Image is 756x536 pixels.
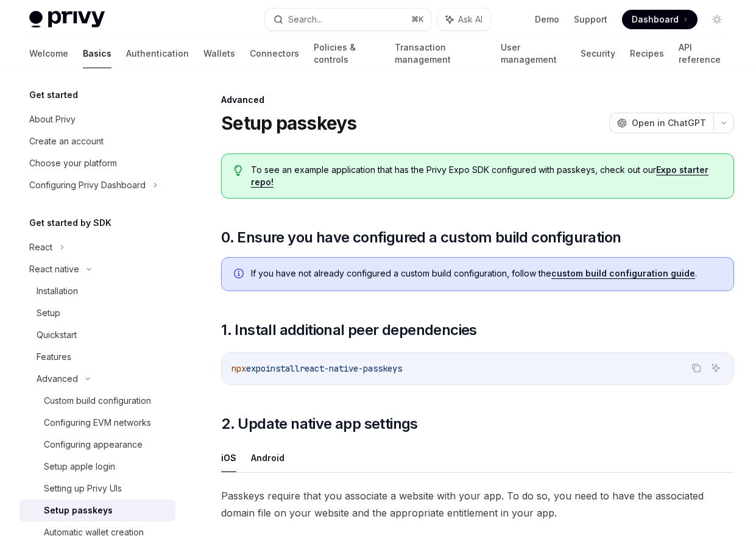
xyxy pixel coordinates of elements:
span: If you have not already configured a custom build configuration, follow the . [251,267,721,280]
button: Ask AI [437,9,491,30]
div: Configuring appearance [44,437,143,452]
svg: Tip [234,165,242,176]
a: Create an account [19,130,175,152]
span: expo [246,363,266,374]
div: Choose your platform [29,156,117,171]
a: Security [581,39,615,68]
div: Search... [288,12,322,27]
div: Create an account [29,134,104,149]
a: API reference [679,39,727,68]
button: Search...⌘K [265,9,431,30]
span: install [266,363,300,374]
a: Policies & controls [314,39,380,68]
span: 0. Ensure you have configured a custom build configuration [221,228,621,247]
span: Passkeys require that you associate a website with your app. To do so, you need to have the assoc... [221,487,734,521]
h5: Get started [29,88,78,102]
a: Transaction management [395,39,486,68]
span: Dashboard [632,13,679,26]
button: Android [251,443,284,472]
span: Ask AI [458,13,482,26]
a: Installation [19,280,175,302]
a: Configuring EVM networks [19,412,175,434]
div: Setup apple login [44,459,115,474]
a: Recipes [630,39,664,68]
a: User management [501,39,566,68]
button: Toggle dark mode [707,10,727,29]
svg: Info [234,269,246,281]
div: Setup passkeys [44,503,113,518]
div: Configuring Privy Dashboard [29,178,146,192]
span: 1. Install additional peer dependencies [221,320,477,340]
h1: Setup passkeys [221,112,357,134]
img: light logo [29,11,105,28]
a: Setup [19,302,175,324]
div: Configuring EVM networks [44,415,151,430]
a: Configuring appearance [19,434,175,456]
button: Open in ChatGPT [609,113,713,133]
a: Features [19,346,175,368]
button: Copy the contents from the code block [688,360,704,376]
button: Ask AI [708,360,724,376]
button: iOS [221,443,236,472]
a: Support [574,13,607,26]
span: ⌘ K [411,15,424,24]
div: Advanced [221,94,734,106]
div: Setup [37,306,60,320]
a: Basics [83,39,111,68]
span: react-native-passkeys [300,363,402,374]
a: Setting up Privy UIs [19,478,175,499]
a: Choose your platform [19,152,175,174]
div: Quickstart [37,328,77,342]
div: Custom build configuration [44,393,151,408]
div: Installation [37,284,78,298]
div: About Privy [29,112,76,127]
a: Authentication [126,39,189,68]
a: Setup apple login [19,456,175,478]
div: React [29,240,52,255]
span: To see an example application that has the Privy Expo SDK configured with passkeys, check out our [251,164,721,188]
div: Advanced [37,372,78,386]
span: Open in ChatGPT [632,117,706,129]
a: Welcome [29,39,68,68]
div: Setting up Privy UIs [44,481,122,496]
div: React native [29,262,79,277]
a: About Privy [19,108,175,130]
a: custom build configuration guide [551,268,695,279]
a: Demo [535,13,559,26]
a: Dashboard [622,10,698,29]
span: npx [231,363,246,374]
h5: Get started by SDK [29,216,111,230]
a: Quickstart [19,324,175,346]
a: Connectors [250,39,299,68]
div: Features [37,350,71,364]
a: Custom build configuration [19,390,175,412]
a: Setup passkeys [19,499,175,521]
a: Wallets [203,39,235,68]
span: 2. Update native app settings [221,414,418,434]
